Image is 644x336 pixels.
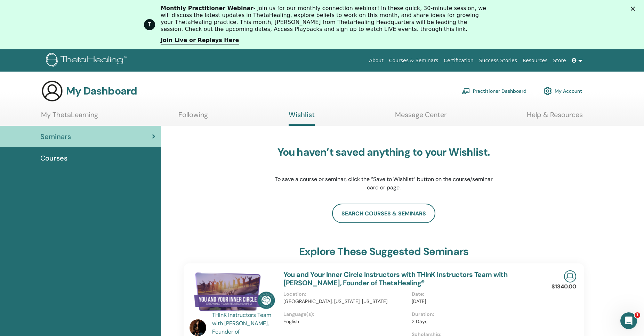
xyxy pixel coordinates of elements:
[550,54,569,67] a: Store
[66,85,137,97] h3: My Dashboard
[161,5,253,11] b: Monthly Practitioner Webinar
[520,54,550,67] a: Resources
[332,204,435,223] a: search courses & seminars
[161,5,489,33] div: - Join us for our monthly connection webinar! In these quick, 30-minute session, we will discuss ...
[283,290,408,298] p: Location :
[412,298,536,305] p: [DATE]
[544,83,582,99] a: My Account
[462,83,526,99] a: Practitioner Dashboard
[412,290,536,298] p: Date :
[40,153,67,163] span: Courses
[412,311,536,318] p: Duration :
[366,54,386,67] a: About
[476,54,520,67] a: Success Stories
[41,110,98,124] a: My ThetaLearning
[544,85,552,97] img: cog.svg
[462,88,470,94] img: chalkboard-teacher.svg
[283,298,408,305] p: [GEOGRAPHIC_DATA], [US_STATE], [US_STATE]
[40,131,71,142] span: Seminars
[283,318,408,325] p: English
[178,110,208,124] a: Following
[635,312,640,318] span: 1
[441,54,476,67] a: Certification
[299,245,468,258] h3: explore these suggested seminars
[41,80,63,102] img: generic-user-icon.jpg
[564,270,576,282] img: Live Online Seminar
[631,6,638,10] div: Schließen
[161,37,239,44] a: Join Live or Replays Here
[283,270,508,287] a: You and Your Inner Circle Instructors with THInK Instructors Team with [PERSON_NAME], Founder of ...
[190,319,206,336] img: default.jpg
[552,282,576,291] p: $1340.00
[46,53,129,68] img: logo.png
[289,110,315,126] a: Wishlist
[527,110,583,124] a: Help & Resources
[283,311,408,318] p: Language(s) :
[620,312,637,329] iframe: Intercom live chat
[190,270,275,313] img: You and Your Inner Circle Instructors
[144,19,155,30] div: Profile image for ThetaHealing
[395,110,446,124] a: Message Center
[274,175,493,192] p: To save a course or seminar, click the “Save to Wishlist” button on the course/seminar card or page.
[412,318,536,325] p: 2 Days
[274,146,493,158] h3: You haven’t saved anything to your Wishlist.
[386,54,441,67] a: Courses & Seminars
